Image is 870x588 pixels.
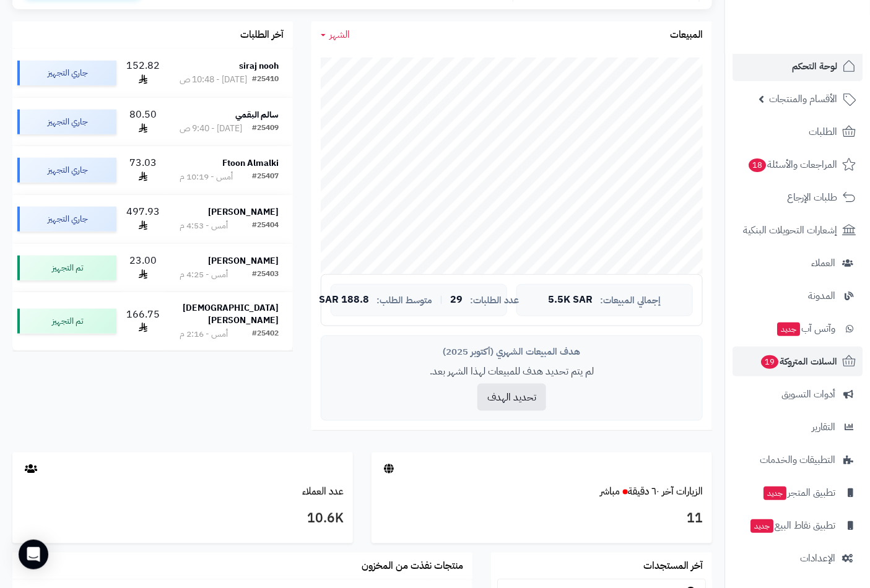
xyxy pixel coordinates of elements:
a: التطبيقات والخدمات [733,445,863,475]
span: وآتس آب [776,320,835,337]
a: لوحة التحكم [733,51,863,81]
div: #25403 [252,269,279,281]
span: عدد الطلبات: [470,295,519,306]
div: هدف المبيعات الشهري (أكتوبر 2025) [331,345,693,358]
div: جاري التجهيز [17,207,116,231]
span: الإعدادات [800,550,835,567]
p: لم يتم تحديد هدف للمبيعات لهذا الشهر بعد. [331,365,693,379]
a: الزيارات آخر ٦٠ دقيقةمباشر [600,484,703,499]
span: المدونة [808,287,835,305]
span: الطلبات [809,123,837,141]
span: جديد [763,486,786,500]
span: أدوات التسويق [781,386,835,403]
a: عدد العملاء [302,484,344,499]
div: #25410 [252,74,279,86]
img: logo-2.png [786,27,858,53]
td: 497.93 [121,195,165,243]
span: العملاء [811,254,835,272]
div: أمس - 4:53 م [180,220,228,232]
strong: [DEMOGRAPHIC_DATA][PERSON_NAME] [183,301,279,327]
div: جاري التجهيز [17,110,116,134]
a: السلات المتروكة19 [733,347,863,376]
div: جاري التجهيز [17,61,116,85]
span: 5.5K SAR [549,295,593,306]
div: جاري التجهيز [17,158,116,183]
span: إجمالي المبيعات: [601,295,661,306]
a: وآتس آبجديد [733,314,863,344]
a: المراجعات والأسئلة18 [733,150,863,179]
span: لوحة التحكم [792,58,837,75]
td: 73.03 [121,146,165,194]
a: المدونة [733,281,863,311]
td: 80.50 [121,98,165,146]
strong: Ftoon Almalki [222,157,279,170]
span: التقارير [812,418,835,436]
h3: منتجات نفذت من المخزون [362,561,463,572]
td: 23.00 [121,244,165,292]
span: متوسط الطلب: [376,295,432,306]
h3: 10.6K [22,508,344,529]
div: أمس - 10:19 م [180,171,233,183]
span: تطبيق المتجر [762,484,835,501]
a: الطلبات [733,117,863,147]
span: الأقسام والمنتجات [769,90,837,108]
span: جديد [750,519,773,533]
a: تطبيق نقاط البيعجديد [733,511,863,540]
a: العملاء [733,248,863,278]
button: تحديد الهدف [477,384,546,411]
h3: آخر المستجدات [643,561,703,572]
strong: سالم البقمي [235,108,279,121]
a: تطبيق المتجرجديد [733,478,863,508]
h3: 11 [381,508,703,529]
span: 29 [450,295,463,306]
span: تطبيق نقاط البيع [749,517,835,534]
a: طلبات الإرجاع [733,183,863,212]
div: [DATE] - 10:48 ص [180,74,247,86]
div: #25402 [252,328,279,340]
span: 18 [749,158,767,173]
div: Open Intercom Messenger [19,540,48,569]
a: إشعارات التحويلات البنكية [733,215,863,245]
span: إشعارات التحويلات البنكية [743,222,837,239]
h3: المبيعات [670,30,703,41]
span: السلات المتروكة [760,353,837,370]
span: 19 [761,355,779,370]
h3: آخر الطلبات [240,30,284,41]
a: أدوات التسويق [733,379,863,409]
span: جديد [777,322,800,336]
span: طلبات الإرجاع [787,189,837,206]
a: الشهر [321,28,350,42]
td: 166.75 [121,292,165,350]
strong: [PERSON_NAME] [208,254,279,267]
div: أمس - 4:25 م [180,269,228,281]
a: التقارير [733,412,863,442]
small: مباشر [600,484,620,499]
div: أمس - 2:16 م [180,328,228,340]
a: الإعدادات [733,543,863,573]
span: 188.8 SAR [319,295,369,306]
span: الشهر [329,27,350,42]
strong: [PERSON_NAME] [208,205,279,218]
div: #25409 [252,123,279,135]
div: تم التجهيز [17,309,116,334]
span: المراجعات والأسئلة [747,156,837,173]
div: [DATE] - 9:40 ص [180,123,242,135]
span: التطبيقات والخدمات [760,451,835,469]
div: تم التجهيز [17,256,116,280]
strong: siraj nooh [239,59,279,72]
span: | [440,295,443,305]
div: #25407 [252,171,279,183]
td: 152.82 [121,49,165,97]
div: #25404 [252,220,279,232]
